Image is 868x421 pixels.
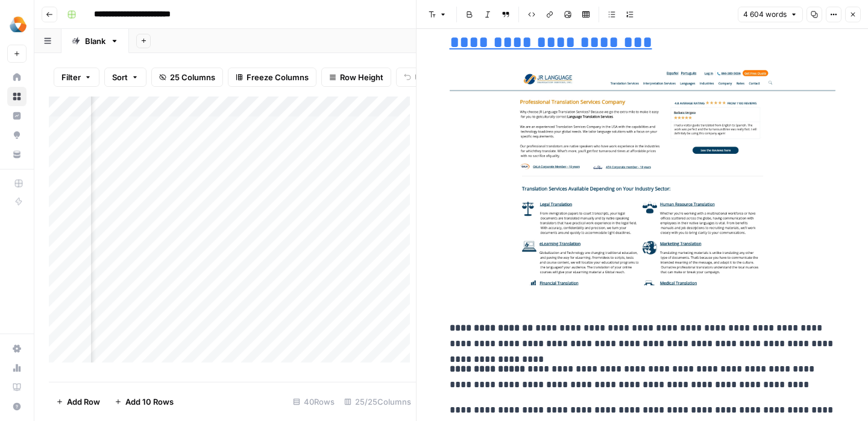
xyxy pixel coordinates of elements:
a: Opportunities [7,125,27,145]
button: 4 604 words [738,7,803,22]
a: Browse [7,87,27,106]
span: Freeze Columns [247,71,309,83]
a: Home [7,68,27,87]
a: Insights [7,106,27,125]
span: Add 10 Rows [125,396,174,408]
span: Sort [112,71,128,83]
button: Sort [104,68,146,87]
a: Your Data [7,145,27,164]
button: 25 Columns [151,68,223,87]
span: 4 604 words [743,9,787,20]
button: Add Row [49,392,107,411]
a: Usage [7,358,27,378]
button: Row Height [321,68,391,87]
button: Freeze Columns [228,68,316,87]
button: Filter [54,68,99,87]
a: Learning Hub [7,378,27,397]
a: Blank [61,29,129,53]
button: Workspace: Milengo [7,10,27,40]
div: 40 Rows [288,392,339,411]
span: Add Row [67,396,100,408]
span: Filter [61,71,81,83]
img: Milengo Logo [7,14,29,36]
span: 25 Columns [170,71,215,83]
button: Undo [396,68,443,87]
span: Row Height [340,71,383,83]
button: Help + Support [7,397,27,416]
div: Blank [85,35,105,47]
a: Settings [7,339,27,358]
div: 25/25 Columns [339,392,416,411]
button: Add 10 Rows [107,392,181,411]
